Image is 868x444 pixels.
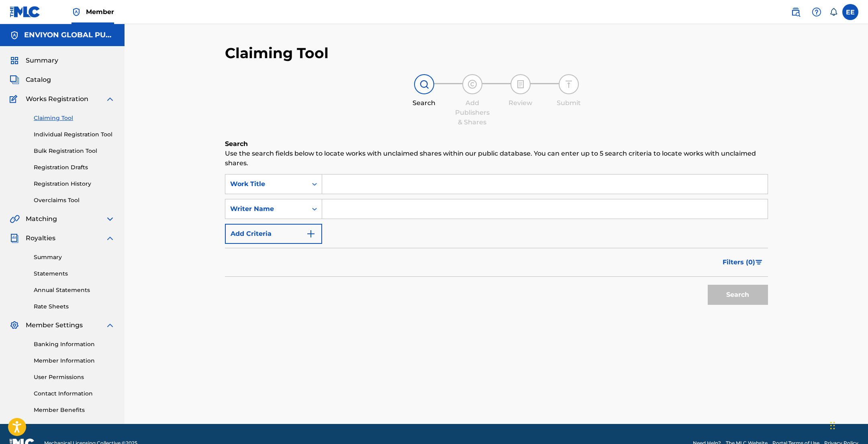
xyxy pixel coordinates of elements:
[516,79,525,89] img: step indicator icon for Review
[10,233,19,243] img: Royalties
[225,174,768,309] form: Search Form
[225,44,329,62] h2: Claiming Tool
[24,30,115,40] h5: ENVIYON GLOBAL PUBLISHING
[34,357,115,365] a: Member Information
[549,98,589,108] div: Submit
[452,98,492,127] div: Add Publishers & Shares
[26,214,57,224] span: Matching
[34,302,115,311] a: Rate Sheets
[842,4,858,20] div: User Menu
[723,257,755,267] span: Filters ( 0 )
[10,75,51,85] a: CatalogCatalog
[26,75,51,85] span: Catalog
[10,94,20,104] img: Works Registration
[10,214,20,224] img: Matching
[718,252,768,272] button: Filters (0)
[10,56,19,65] img: Summary
[10,56,58,65] a: SummarySummary
[829,8,837,16] div: Notifications
[404,98,444,108] div: Search
[10,30,19,40] img: Accounts
[105,320,115,330] img: expand
[34,163,115,172] a: Registration Drafts
[564,79,574,89] img: step indicator icon for Submit
[500,98,541,108] div: Review
[225,139,768,149] h6: Search
[26,233,55,243] span: Royalties
[230,179,302,189] div: Work Title
[306,229,316,239] img: 9d2ae6d4665cec9f34b9.svg
[105,94,115,104] img: expand
[86,7,114,16] span: Member
[71,7,81,17] img: Top Rightsholder
[10,320,19,330] img: Member Settings
[812,7,821,17] img: help
[34,196,115,205] a: Overclaims Tool
[105,233,115,243] img: expand
[34,270,115,278] a: Statements
[225,224,322,244] button: Add Criteria
[225,149,768,168] p: Use the search fields below to locate works with unclaimed shares within our public database. You...
[10,6,41,18] img: MLC Logo
[34,180,115,188] a: Registration History
[105,214,115,224] img: expand
[828,405,868,444] iframe: Chat Widget
[788,4,804,20] a: Public Search
[846,303,868,368] iframe: Resource Center
[34,114,115,122] a: Claiming Tool
[756,260,762,265] img: filter
[26,320,83,330] span: Member Settings
[34,253,115,262] a: Summary
[791,7,801,17] img: search
[34,340,115,349] a: Banking Information
[34,389,115,398] a: Contact Information
[830,414,835,438] div: Drag
[26,56,58,65] span: Summary
[34,147,115,155] a: Bulk Registration Tool
[34,406,115,414] a: Member Benefits
[34,286,115,294] a: Annual Statements
[230,204,302,214] div: Writer Name
[10,75,19,85] img: Catalog
[419,79,429,89] img: step indicator icon for Search
[26,94,88,104] span: Works Registration
[468,79,477,89] img: step indicator icon for Add Publishers & Shares
[34,373,115,381] a: User Permissions
[809,4,825,20] div: Help
[34,130,115,139] a: Individual Registration Tool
